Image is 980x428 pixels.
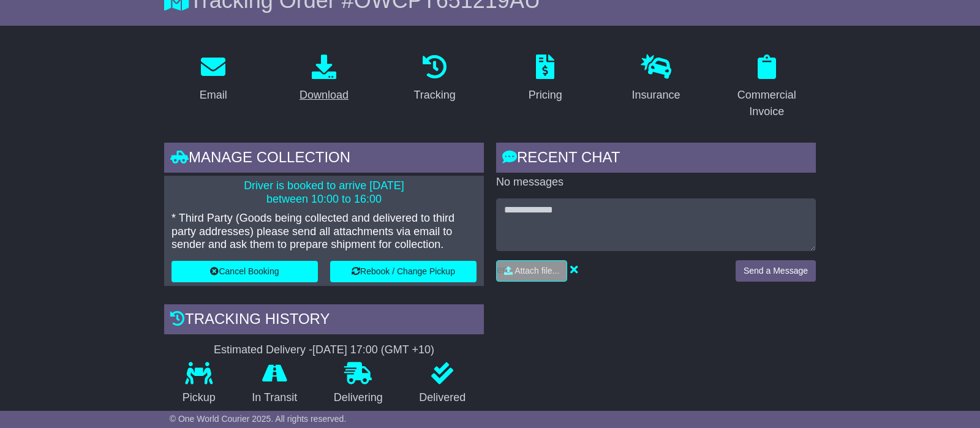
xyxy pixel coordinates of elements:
div: RECENT CHAT [496,143,816,176]
button: Rebook / Change Pickup [330,261,477,282]
p: Delivered [401,391,484,405]
button: Send a Message [736,260,816,282]
a: Pricing [521,50,570,108]
a: Tracking [406,50,464,108]
div: Commercial Invoice [725,87,808,120]
div: Tracking [414,87,456,103]
p: Driver is booked to arrive [DATE] between 10:00 to 16:00 [171,179,477,206]
div: Tracking history [164,304,484,337]
p: No messages [496,176,816,189]
a: Download [292,50,356,108]
p: Delivering [315,391,401,405]
div: Download [300,87,349,103]
span: © One World Courier 2025. All rights reserved. [170,414,347,424]
button: Cancel Booking [171,261,318,282]
a: Commercial Invoice [717,50,816,124]
div: Pricing [529,87,562,103]
p: In Transit [234,391,316,405]
div: Estimated Delivery - [164,344,484,357]
div: Insurance [631,87,680,103]
div: [DATE] 17:00 (GMT +10) [312,344,434,357]
div: Manage collection [164,143,484,176]
div: Email [200,87,227,103]
a: Email [192,50,235,108]
p: * Third Party (Goods being collected and delivered to third party addresses) please send all atta... [171,212,477,252]
p: Pickup [164,391,234,405]
a: Insurance [624,50,688,108]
